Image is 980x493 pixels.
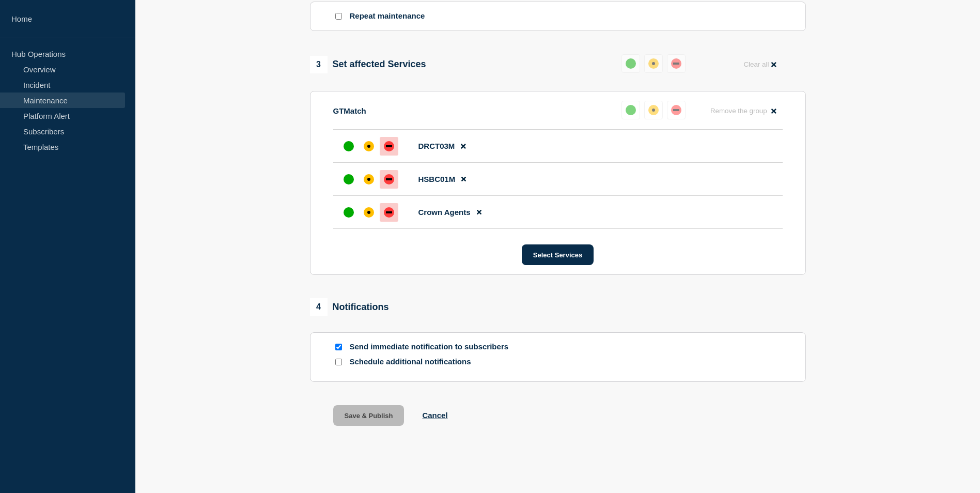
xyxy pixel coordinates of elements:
[310,56,426,73] div: Set affected Services
[418,175,456,183] span: HSBC01M
[667,101,686,119] button: down
[621,54,640,73] button: up
[344,141,354,151] div: up
[644,54,663,73] button: affected
[335,13,342,20] input: Repeat maintenance
[648,58,659,69] div: affected
[344,207,354,218] div: up
[335,359,342,365] input: Schedule additional notifications
[310,298,389,316] div: Notifications
[364,174,374,184] div: affected
[422,411,447,420] button: Cancel
[621,101,640,119] button: up
[384,207,394,218] div: down
[667,54,686,73] button: down
[384,141,394,151] div: down
[418,142,455,150] span: DRCT03M
[310,298,328,316] span: 4
[333,405,405,426] button: Save & Publish
[671,105,681,115] div: down
[704,101,783,121] button: Remove the group
[737,54,782,74] button: Clear all
[522,244,594,265] button: Select Services
[384,174,394,184] div: down
[364,207,374,218] div: affected
[344,174,354,184] div: up
[626,105,636,115] div: up
[310,56,328,73] span: 3
[350,11,425,21] p: Repeat maintenance
[335,344,342,350] input: Send immediate notification to subscribers
[418,208,471,217] span: Crown Agents
[333,106,366,115] p: GTMatch
[350,357,515,367] p: Schedule additional notifications
[648,105,659,115] div: affected
[350,342,515,352] p: Send immediate notification to subscribers
[710,107,767,115] span: Remove the group
[626,58,636,69] div: up
[671,58,681,69] div: down
[364,141,374,151] div: affected
[644,101,663,119] button: affected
